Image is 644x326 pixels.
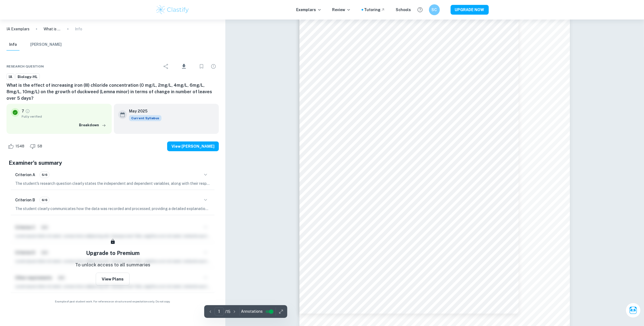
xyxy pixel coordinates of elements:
p: The student clearly communicates how the data was recorded and processed, providing a detailed ex... [15,206,210,212]
a: Grade fully verified [25,109,30,114]
h6: SC [431,7,437,13]
p: To unlock access to all summaries [75,262,150,269]
button: UPGRADE NOW [451,5,489,15]
span: Biology-HL [16,74,39,80]
div: Dislike [28,142,45,151]
span: 1548 [12,144,27,149]
div: This exemplar is based on the current syllabus. Feel free to refer to it for inspiration/ideas wh... [129,115,161,121]
p: Exemplars [296,7,322,13]
button: Help and Feedback [415,5,425,14]
span: Current Syllabus [129,115,161,121]
p: Info [75,26,82,32]
span: 5/6 [40,172,49,177]
p: 7 [22,108,24,114]
div: Report issue [208,61,219,72]
button: Info [6,39,19,51]
button: [PERSON_NAME] [30,39,62,51]
h6: What is the effect of increasing iron (III) chloride concentration (0 mg/L, 2mg/L, 4mg/L, 6mg/L, ... [6,82,219,102]
div: Download [173,59,195,73]
button: Breakdown [78,121,107,129]
img: Clastify logo [156,4,190,15]
button: SC [429,4,440,15]
span: IA [7,74,14,80]
a: Schools [396,7,411,13]
h6: Criterion B [15,197,35,203]
span: Example of past student work. For reference on structure and expectations only. Do not copy. [6,299,219,304]
p: What is the effect of increasing iron (III) chloride concentration (0 mg/L, 2mg/L, 4mg/L, 6mg/L, ... [44,26,61,32]
button: Ask Clai [626,303,641,318]
div: Bookmark [196,61,207,72]
div: Like [6,142,27,151]
button: View Plans [96,273,130,286]
button: View [PERSON_NAME] [167,141,219,151]
p: Review [332,7,351,13]
span: 58 [34,144,45,149]
a: Tutoring [364,7,385,13]
h6: May 2025 [129,108,157,114]
p: / 15 [225,309,230,315]
a: IA Exemplars [6,26,29,32]
h6: Criterion A [15,172,35,178]
span: Annotations [241,309,263,314]
span: Research question [6,64,44,69]
h5: Examiner's summary [9,159,217,167]
p: The student's research question clearly states the independent and dependent variables, along wit... [15,180,210,186]
span: Fully verified [22,114,107,119]
a: Biology-HL [15,73,40,80]
h5: Upgrade to Premium [86,249,140,257]
div: Share [161,61,171,72]
span: 6/6 [40,198,49,202]
a: IA [6,73,14,80]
